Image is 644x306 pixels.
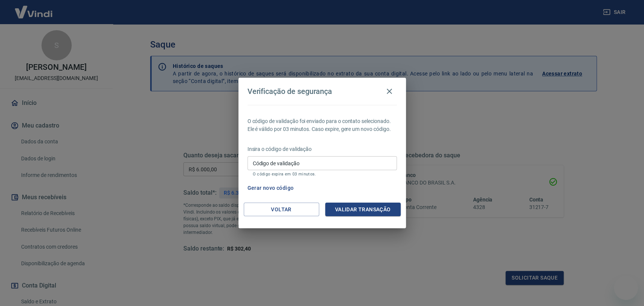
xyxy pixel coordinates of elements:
button: Voltar [244,203,319,217]
p: O código de validação foi enviado para o contato selecionado. Ele é válido por 03 minutos. Caso e... [247,117,397,133]
button: Validar transação [325,203,401,217]
h4: Verificação de segurança [247,87,332,96]
button: Gerar novo código [244,181,297,195]
p: Insira o código de validação [247,145,397,153]
iframe: Botão para abrir a janela de mensagens [614,276,638,300]
p: O código expira em 03 minutos. [253,172,392,177]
